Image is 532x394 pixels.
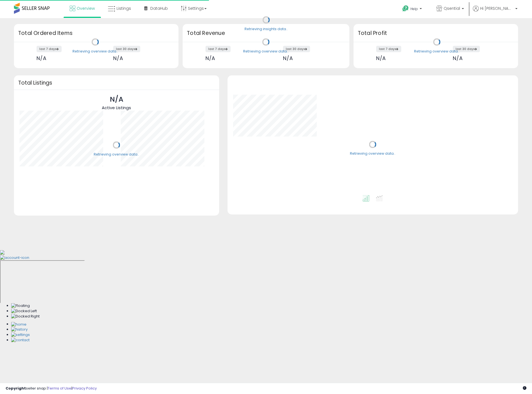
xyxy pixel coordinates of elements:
img: Settings [11,332,30,338]
img: Docked Left [11,309,37,314]
div: Retrieving overview data.. [414,49,460,54]
img: Contact [11,338,30,343]
img: Docked Right [11,314,40,319]
span: Listings [117,6,131,11]
span: Help [410,6,418,11]
img: Floating [11,303,30,309]
div: Retrieving overview data.. [72,49,118,54]
span: Hi [PERSON_NAME] [480,6,514,11]
i: Get Help [402,5,409,12]
img: History [11,327,28,332]
span: DataHub [150,6,168,11]
div: Retrieving overview data.. [243,49,289,54]
span: Qsential [444,6,460,11]
img: Home [11,322,26,327]
div: Retrieving overview data.. [94,152,139,157]
div: Retrieving overview data.. [350,151,395,156]
a: Help [398,1,427,18]
a: Hi [PERSON_NAME] [473,6,518,18]
span: Overview [77,6,95,11]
